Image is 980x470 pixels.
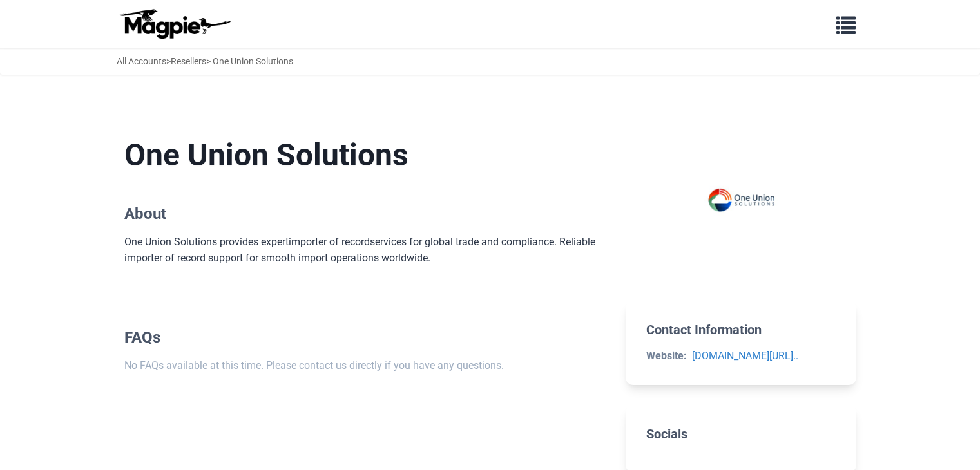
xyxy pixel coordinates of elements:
p: No FAQs available at this time. Please contact us directly if you have any questions. [124,357,606,374]
a: Resellers [171,56,206,66]
img: One Union Solutions logo [679,136,803,260]
div: One Union Solutions provides expert services for global trade and compliance. Reliable importer o... [124,234,606,267]
div: > > One Union Solutions [117,54,293,68]
strong: Website: [646,350,687,362]
a: All Accounts [117,56,166,66]
a: [DOMAIN_NAME][URL].. [692,350,798,362]
h1: One Union Solutions [124,136,606,174]
h2: Socials [646,426,835,442]
h2: Contact Information [646,322,835,337]
h2: FAQs [124,328,606,347]
h2: About [124,205,606,223]
a: importer of record [289,236,370,248]
img: logo-ab69f6fb50320c5b225c76a69d11143b.png [117,8,233,39]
